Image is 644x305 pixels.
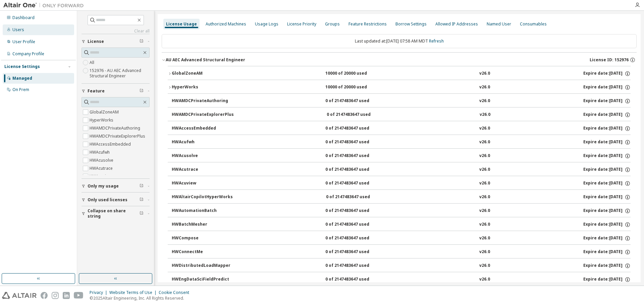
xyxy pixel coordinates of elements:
[172,126,232,132] div: HWAccessEmbedded
[74,292,84,299] img: youtube.svg
[172,176,631,191] button: HWAcuview0 of 2147483647 usedv26.0Expire date:[DATE]
[583,71,631,77] div: Expire date: [DATE]
[590,57,629,63] span: License ID: 152976
[12,15,35,20] div: Dashboard
[172,135,631,150] button: HWAcufwh0 of 2147483647 usedv26.0Expire date:[DATE]
[166,57,245,63] div: AU AEC Advanced Structural Engineer
[479,249,490,255] div: v26.0
[172,139,232,145] div: HWAcufwh
[583,112,631,118] div: Expire date: [DATE]
[429,38,444,44] a: Refresh
[88,183,119,189] span: Only my usage
[90,290,109,295] div: Privacy
[583,153,631,159] div: Expire date: [DATE]
[583,98,631,104] div: Expire date: [DATE]
[435,21,478,27] div: Allowed IP Addresses
[90,295,193,301] p: © 2025 Altair Engineering, Inc. All Rights Reserved.
[479,222,490,228] div: v26.0
[3,2,87,9] img: Altair One
[325,249,386,255] div: 0 of 2147483647 used
[487,21,511,27] div: Named User
[162,53,637,67] button: AU AEC Advanced Structural EngineerLicense ID: 152976
[479,194,490,200] div: v26.0
[520,21,547,27] div: Consumables
[583,222,631,228] div: Expire date: [DATE]
[82,28,150,34] a: Clear all
[583,84,631,90] div: Expire date: [DATE]
[90,124,142,132] label: HWAMDCPrivateAuthoring
[172,121,631,136] button: HWAccessEmbedded0 of 2147483647 usedv26.0Expire date:[DATE]
[479,84,490,90] div: v26.0
[395,21,427,27] div: Borrow Settings
[583,235,631,241] div: Expire date: [DATE]
[172,204,631,218] button: HWAutomationBatch0 of 2147483647 usedv26.0Expire date:[DATE]
[90,108,120,116] label: GlobalZoneAM
[90,140,132,148] label: HWAccessEmbedded
[172,277,232,283] div: HWEngDataSciFieldPredict
[140,183,144,189] span: Clear filter
[12,27,24,32] div: Users
[583,180,631,186] div: Expire date: [DATE]
[172,245,631,259] button: HWConnectMe0 of 2147483647 usedv26.0Expire date:[DATE]
[327,112,387,118] div: 0 of 2147483647 used
[172,84,232,90] div: HyperWorks
[206,21,246,27] div: Authorized Machines
[172,263,232,269] div: HWDistributedLoadMapper
[88,88,105,94] span: Feature
[325,263,386,269] div: 0 of 2147483647 used
[12,51,44,57] div: Company Profile
[172,153,232,159] div: HWAcusolve
[325,180,386,186] div: 0 of 2147483647 used
[4,64,40,69] div: License Settings
[479,139,490,145] div: v26.0
[2,292,37,299] img: altair_logo.svg
[172,112,234,118] div: HWAMDCPrivateExplorerPlus
[172,217,631,232] button: HWBatchMesher0 of 2147483647 usedv26.0Expire date:[DATE]
[583,167,631,173] div: Expire date: [DATE]
[88,39,104,44] span: License
[172,94,631,108] button: HWAMDCPrivateAuthoring0 of 2147483647 usedv26.0Expire date:[DATE]
[166,21,197,27] div: License Usage
[583,249,631,255] div: Expire date: [DATE]
[583,194,631,200] div: Expire date: [DATE]
[325,277,386,283] div: 0 of 2147483647 used
[479,153,490,159] div: v26.0
[479,263,490,269] div: v26.0
[172,235,232,241] div: HWCompose
[41,292,48,299] img: facebook.svg
[82,84,150,98] button: Feature
[325,84,386,90] div: 10000 of 20000 used
[172,167,232,173] div: HWAcutrace
[159,290,193,295] div: Cookie Consent
[583,126,631,132] div: Expire date: [DATE]
[479,71,490,77] div: v26.0
[172,222,232,228] div: HWBatchMesher
[172,249,232,255] div: HWConnectMe
[172,194,233,200] div: HWAltairCopilotHyperWorks
[140,39,144,44] span: Clear filter
[90,148,111,156] label: HWAcufwh
[90,116,115,124] label: HyperWorks
[583,208,631,214] div: Expire date: [DATE]
[88,208,140,219] span: Collapse on share string
[325,71,386,77] div: 10000 of 20000 used
[90,67,150,80] label: 152976 - AU AEC Advanced Structural Engineer
[255,21,278,27] div: Usage Logs
[172,258,631,273] button: HWDistributedLoadMapper0 of 2147483647 usedv26.0Expire date:[DATE]
[90,59,96,67] label: All
[168,66,631,81] button: GlobalZoneAM10000 of 20000 usedv26.0Expire date:[DATE]
[479,208,490,214] div: v26.0
[480,112,490,118] div: v26.0
[52,292,59,299] img: instagram.svg
[325,21,340,27] div: Groups
[325,126,386,132] div: 0 of 2147483647 used
[326,194,386,200] div: 0 of 2147483647 used
[109,290,159,295] div: Website Terms of Use
[12,39,35,45] div: User Profile
[172,208,232,214] div: HWAutomationBatch
[172,272,631,287] button: HWEngDataSciFieldPredict0 of 2147483647 usedv26.0Expire date:[DATE]
[12,76,32,81] div: Managed
[172,231,631,246] button: HWCompose0 of 2147483647 usedv26.0Expire date:[DATE]
[12,87,29,92] div: On Prem
[287,21,316,27] div: License Priority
